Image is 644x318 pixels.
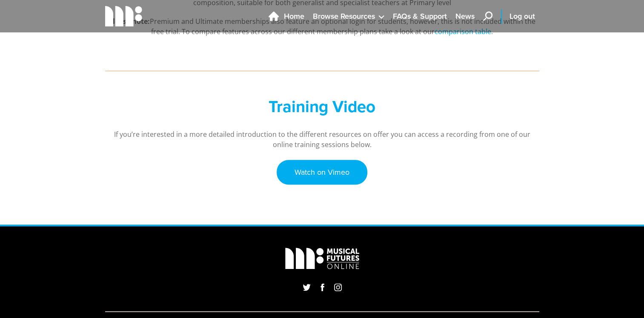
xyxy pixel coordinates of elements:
a: Twitter [300,281,313,293]
span: FAQs & Support [393,11,447,22]
p: If you’re interested in a more detailed introduction to the different resources on offer you can ... [105,129,539,150]
a: Watch on Vimeo [277,160,367,185]
h2: Training Video [156,97,488,116]
span: Log out [509,11,535,22]
span: News [455,11,475,22]
a: Facebook [318,281,326,293]
span: Browse Resources [313,11,375,22]
a: Instagram [332,281,344,293]
span: Home [284,11,304,22]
